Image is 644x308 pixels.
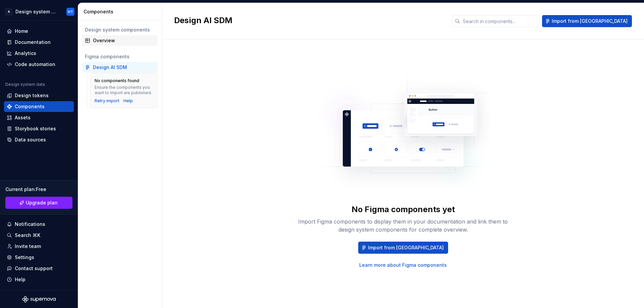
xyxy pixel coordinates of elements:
div: Figma components [85,53,155,60]
div: Design AI SDM [93,64,127,71]
button: Import from [GEOGRAPHIC_DATA] [542,15,632,27]
a: Data sources [4,134,74,145]
div: Home [15,28,28,35]
a: Components [4,101,74,112]
div: Help [15,276,25,283]
div: Notifications [15,221,45,228]
div: Settings [15,254,34,261]
button: Contact support [4,263,74,274]
button: Retry import [95,98,119,104]
input: Search in components... [460,15,539,27]
span: Import from [GEOGRAPHIC_DATA] [368,244,444,251]
div: Code automation [15,61,55,68]
div: HT [68,9,73,14]
a: Help [123,98,133,104]
div: Design tokens [15,92,49,99]
a: Design AI SDM [82,62,158,73]
div: Import Figma components to display them in your documentation and link them to design system comp... [296,218,511,234]
a: Assets [4,112,74,123]
div: Components [15,103,45,110]
a: Invite team [4,241,74,252]
div: Documentation [15,39,51,46]
div: Design system components [85,26,155,33]
div: Assets [15,114,31,121]
span: Import from [GEOGRAPHIC_DATA] [552,18,628,24]
div: A [5,8,13,16]
div: Data sources [15,136,46,143]
button: Import from [GEOGRAPHIC_DATA] [358,242,448,254]
div: Search ⌘K [15,232,40,239]
a: Design tokens [4,90,74,101]
h2: Design AI SDM [174,15,444,26]
a: Documentation [4,37,74,48]
div: Ensure the components you want to import are published. [95,85,153,96]
button: ADesign system newHT [1,4,76,19]
div: Overview [93,37,155,44]
button: Notifications [4,219,74,230]
div: Design system data [5,82,45,87]
a: Code automation [4,59,74,70]
div: No components found [95,78,139,83]
a: Overview [82,35,158,46]
a: Learn more about Figma components [359,262,447,268]
div: Analytics [15,50,36,57]
svg: Supernova Logo [22,296,56,303]
div: Design system new [15,8,58,15]
div: Contact support [15,265,53,272]
button: Upgrade plan [5,197,72,209]
a: Analytics [4,48,74,59]
a: Home [4,26,74,37]
a: Settings [4,252,74,263]
div: Storybook stories [15,125,56,132]
button: Search ⌘K [4,230,74,241]
span: Upgrade plan [26,199,58,206]
a: Storybook stories [4,123,74,134]
div: Current plan : Free [5,186,72,193]
div: Components [84,8,159,15]
button: Help [4,274,74,285]
div: No Figma components yet [352,204,455,215]
div: Invite team [15,243,41,250]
